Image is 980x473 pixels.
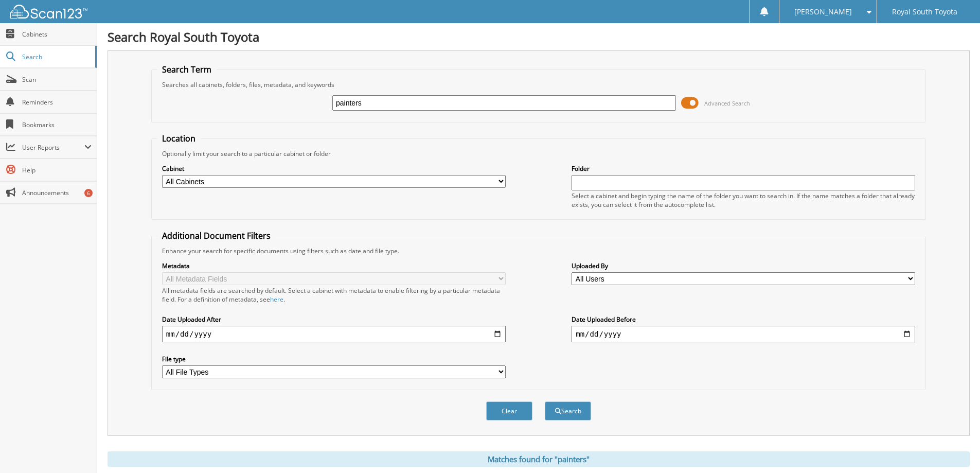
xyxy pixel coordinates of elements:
[162,326,506,342] input: start
[162,355,506,363] label: File type
[157,80,920,89] div: Searches all cabinets, folders, files, metadata, and keywords
[10,5,87,19] img: scan123-logo-white.svg
[270,295,283,304] a: here
[22,75,92,84] span: Scan
[162,164,506,173] label: Cabinet
[486,401,532,421] button: Clear
[162,315,506,324] label: Date Uploaded After
[157,133,201,144] legend: Location
[545,401,591,421] button: Search
[22,120,92,129] span: Bookmarks
[22,143,84,152] span: User Reports
[892,9,957,15] span: Royal South Toyota
[108,451,970,467] div: Matches found for "painters"
[157,149,920,158] div: Optionally limit your search to a particular cabinet or folder
[572,261,915,270] label: Uploaded By
[22,166,92,174] span: Help
[572,315,915,324] label: Date Uploaded Before
[157,64,217,75] legend: Search Term
[162,261,506,270] label: Metadata
[572,326,915,342] input: end
[22,30,92,39] span: Cabinets
[162,286,506,304] div: All metadata fields are searched by default. Select a cabinet with metadata to enable filtering b...
[572,164,915,173] label: Folder
[572,191,915,209] div: Select a cabinet and begin typing the name of the folder you want to search in. If the name match...
[157,247,920,255] div: Enhance your search for specific documents using filters such as date and file type.
[157,230,276,241] legend: Additional Document Filters
[22,188,92,197] span: Announcements
[22,52,90,61] span: Search
[108,28,970,45] h1: Search Royal South Toyota
[84,189,93,197] div: 6
[704,99,750,107] span: Advanced Search
[794,9,852,15] span: [PERSON_NAME]
[22,98,92,107] span: Reminders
